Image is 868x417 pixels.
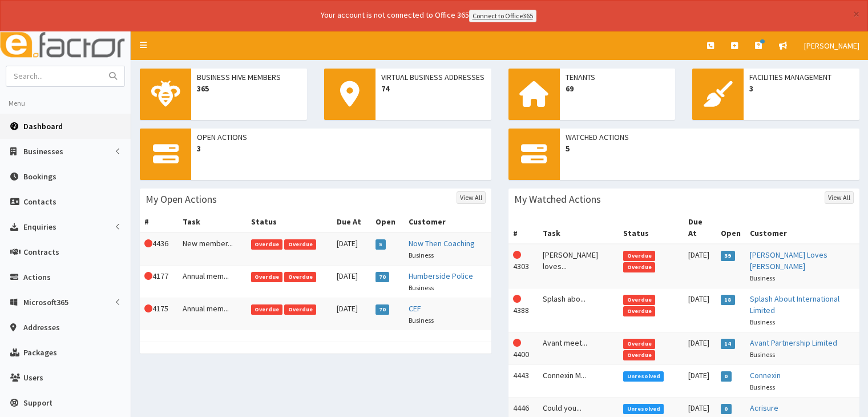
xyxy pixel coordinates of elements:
h3: My Watched Actions [514,194,601,205]
span: Overdue [284,239,316,250]
th: # [508,211,539,244]
span: 74 [381,83,486,94]
td: Connexin M... [538,364,619,397]
td: 4303 [508,244,539,288]
span: Overdue [623,306,655,316]
a: [PERSON_NAME] [796,31,868,60]
span: Overdue [623,262,655,272]
span: 3 [197,143,486,154]
td: Splash abo... [538,288,619,332]
a: Acrisure [750,403,778,413]
small: Business [409,316,434,324]
div: Your account is not connected to Office 365 [95,9,762,22]
span: Business Hive Members [197,71,301,83]
i: This Action is overdue! [513,251,521,259]
span: Packages [23,347,57,358]
td: [DATE] [684,364,716,397]
span: Bookings [23,171,56,182]
th: Status [247,211,332,232]
td: Annual mem... [178,298,247,330]
th: Due At [684,211,716,244]
a: [PERSON_NAME] Loves [PERSON_NAME] [750,250,827,271]
i: This Action is overdue! [144,304,152,312]
th: Open [716,211,745,244]
th: Status [619,211,684,244]
td: [DATE] [332,298,371,330]
a: View All [825,191,854,204]
span: Users [23,372,43,383]
span: Overdue [251,304,283,315]
span: Virtual Business Addresses [381,71,486,83]
td: 4388 [508,288,539,332]
span: 0 [721,404,732,414]
th: # [140,211,178,232]
td: 4443 [508,364,539,397]
span: Facilities Management [749,71,854,83]
span: Overdue [623,350,655,360]
i: This Action is overdue! [513,295,521,303]
small: Business [750,318,775,326]
span: Unresolved [623,404,664,414]
input: Search... [6,66,102,86]
span: Overdue [284,304,316,315]
span: Support [23,398,53,408]
span: Watched Actions [566,131,854,143]
span: Overdue [251,272,283,282]
a: Connect to Office365 [469,10,536,22]
span: Contracts [23,247,59,257]
small: Business [750,383,775,391]
span: 365 [197,83,301,94]
span: 70 [376,304,390,315]
span: Actions [23,272,51,282]
a: CEF [409,303,421,314]
td: 4177 [140,265,178,298]
i: This Action is overdue! [513,339,521,347]
span: Contacts [23,197,56,207]
td: 4436 [140,232,178,266]
a: Connexin [750,370,781,380]
td: 4175 [140,298,178,330]
i: This Action is overdue! [144,239,152,247]
span: 69 [566,83,670,94]
span: [PERSON_NAME] [804,41,859,51]
span: Microsoft365 [23,297,68,307]
i: This Action is overdue! [144,272,152,280]
td: New member... [178,232,247,266]
td: [DATE] [684,244,716,288]
td: [PERSON_NAME] loves... [538,244,619,288]
td: [DATE] [684,332,716,364]
button: × [853,8,859,20]
th: Task [178,211,247,232]
span: Overdue [623,295,655,305]
small: Business [750,274,775,282]
h3: My Open Actions [146,194,217,205]
span: 0 [721,371,732,382]
td: 4400 [508,332,539,364]
span: Tenants [566,71,670,83]
a: View All [457,191,486,204]
small: Business [750,350,775,359]
span: 70 [376,272,390,282]
td: Avant meet... [538,332,619,364]
small: Business [409,251,434,259]
th: Task [538,211,619,244]
span: 3 [749,83,854,94]
th: Open [371,211,405,232]
span: 18 [721,295,735,305]
span: 14 [721,339,735,349]
td: [DATE] [332,265,371,298]
span: Overdue [623,251,655,261]
span: Businesses [23,146,63,157]
span: Overdue [623,339,655,349]
span: Overdue [251,239,283,250]
th: Customer [745,211,859,244]
span: 5 [566,143,854,154]
span: Open Actions [197,131,486,143]
th: Due At [332,211,371,232]
td: Annual mem... [178,265,247,298]
td: [DATE] [684,288,716,332]
span: Addresses [23,322,60,332]
a: Splash About International Limited [750,294,839,315]
span: Overdue [284,272,316,282]
span: Dashboard [23,121,63,131]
